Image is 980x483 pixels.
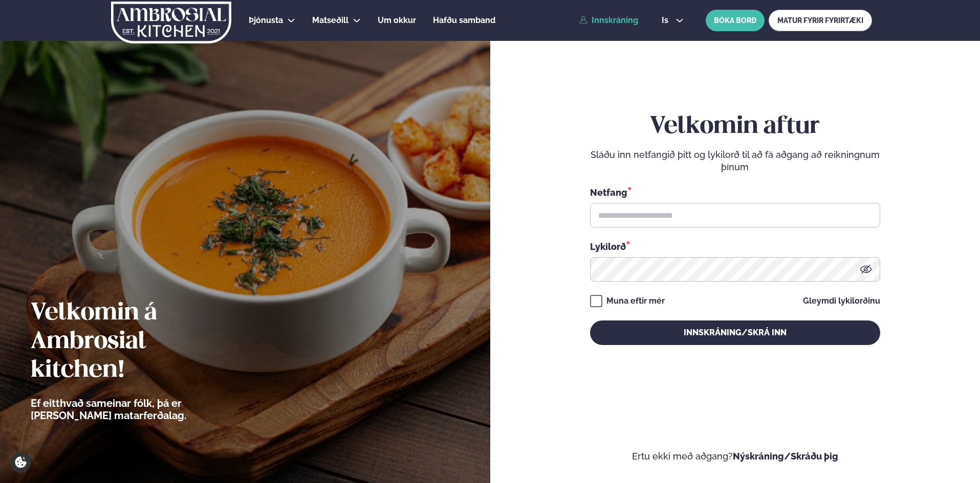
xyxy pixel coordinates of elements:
[312,14,349,27] a: Matseðill
[31,299,243,385] h2: Velkomin á Ambrosial kitchen!
[590,240,880,253] div: Lykilorð
[590,149,880,173] p: Sláðu inn netfangið þitt og lykilorð til að fá aðgang að reikningnum þínum
[249,14,283,27] a: Þjónusta
[733,451,838,462] a: Nýskráning/Skráðu þig
[31,397,243,422] p: Ef eitthvað sameinar fólk, þá er [PERSON_NAME] matarferðalag.
[312,15,349,25] span: Matseðill
[769,10,872,31] a: MATUR FYRIR FYRIRTÆKI
[590,320,880,345] button: Innskráning/Skrá inn
[590,186,880,199] div: Netfang
[110,2,232,43] img: logo
[579,16,638,25] a: Innskráning
[654,16,692,25] button: is
[249,15,283,25] span: Þjónusta
[378,15,416,25] span: Um okkur
[521,450,950,463] p: Ertu ekki með aðgang?
[706,10,765,31] button: BÓKA BORÐ
[433,15,495,25] span: Hafðu samband
[10,452,31,473] a: Cookie settings
[378,14,416,27] a: Um okkur
[803,297,880,305] a: Gleymdi lykilorðinu
[662,16,671,25] span: is
[433,14,495,27] a: Hafðu samband
[590,112,880,141] h2: Velkomin aftur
